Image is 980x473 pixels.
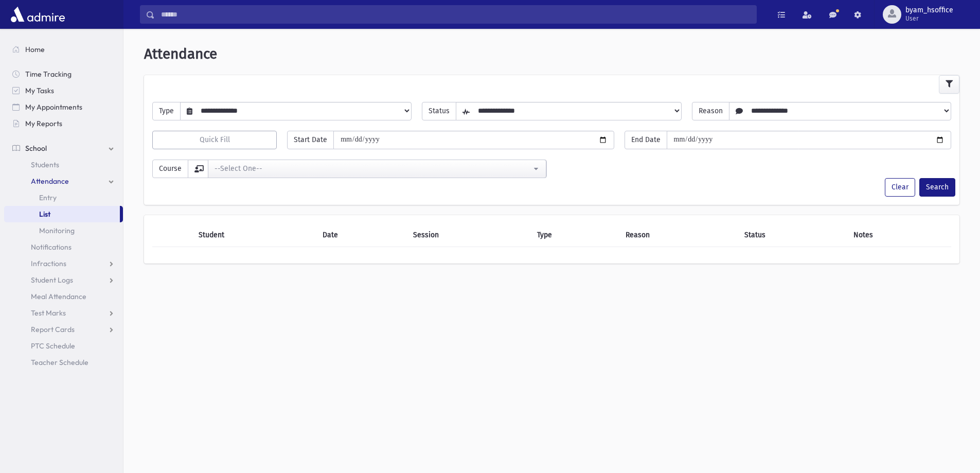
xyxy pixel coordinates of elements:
[407,223,531,247] th: Session
[31,358,88,367] span: Teacher Schedule
[4,115,123,132] a: My Reports
[39,226,75,235] span: Monitoring
[4,272,123,288] a: Student Logs
[4,255,123,272] a: Infractions
[4,189,123,206] a: Entry
[144,45,217,62] span: Attendance
[4,354,123,371] a: Teacher Schedule
[4,66,123,82] a: Time Tracking
[31,292,86,301] span: Meal Attendance
[316,223,407,247] th: Date
[4,206,120,222] a: List
[4,338,123,354] a: PTC Schedule
[4,99,123,115] a: My Appointments
[25,144,47,153] span: School
[4,41,123,58] a: Home
[152,102,181,120] span: Type
[625,131,667,149] span: End Date
[39,193,57,202] span: Entry
[4,288,123,305] a: Meal Attendance
[905,6,953,14] span: byam_hsoffice
[25,86,54,95] span: My Tasks
[31,308,66,318] span: Test Marks
[208,160,546,178] button: --Select One--
[287,131,334,149] span: Start Date
[8,4,67,25] img: AdmirePro
[31,177,69,186] span: Attendance
[847,223,951,247] th: Notes
[31,242,72,252] span: Notifications
[692,102,729,120] span: Reason
[152,160,188,178] span: Course
[905,14,953,23] span: User
[4,222,123,239] a: Monitoring
[25,102,82,112] span: My Appointments
[31,341,75,351] span: PTC Schedule
[885,178,915,197] button: Clear
[25,45,45,54] span: Home
[215,163,531,174] div: --Select One--
[31,259,66,268] span: Infractions
[4,239,123,255] a: Notifications
[39,209,50,219] span: List
[31,325,75,334] span: Report Cards
[31,160,59,169] span: Students
[155,5,756,24] input: Search
[4,305,123,321] a: Test Marks
[619,223,738,247] th: Reason
[152,131,277,149] button: Quick Fill
[192,223,316,247] th: Student
[4,140,123,156] a: School
[25,119,62,128] span: My Reports
[422,102,456,120] span: Status
[31,275,73,285] span: Student Logs
[25,69,72,79] span: Time Tracking
[200,135,230,144] span: Quick Fill
[531,223,620,247] th: Type
[4,173,123,189] a: Attendance
[738,223,847,247] th: Status
[4,321,123,338] a: Report Cards
[4,82,123,99] a: My Tasks
[4,156,123,173] a: Students
[919,178,955,197] button: Search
